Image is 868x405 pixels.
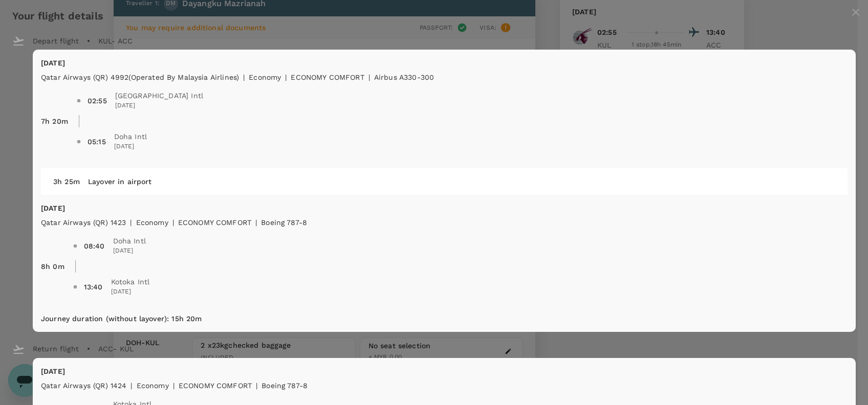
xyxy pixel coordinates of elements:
p: ECONOMY COMFORT [178,217,251,228]
p: ECONOMY COMFORT [179,380,252,391]
p: Qatar Airways (QR) 1424 [41,380,126,391]
p: [DATE] [41,203,848,213]
p: Boeing 787-8 [262,380,308,391]
span: [DATE] [115,101,203,111]
div: 13:40 [84,282,103,292]
span: Doha Intl [114,131,147,142]
p: Qatar Airways (QR) 1423 [41,217,126,228]
p: KUL - ACC [98,36,133,46]
span: | [130,218,132,227]
span: 3h 25m [53,177,80,186]
p: Depart flight [33,36,79,46]
p: economy [137,380,169,391]
span: [DATE] [113,246,146,256]
span: | [255,218,257,227]
p: Return flight [33,344,79,354]
div: 08:40 [84,241,105,251]
p: ACC - KUL [98,344,134,354]
span: | [368,73,370,81]
p: [DATE] [41,58,848,68]
p: Qatar Airways (QR) 4992 (Operated by Malaysia Airlines) [41,72,239,82]
p: economy [136,217,168,228]
p: Boeing 787-8 [261,217,307,228]
p: 7h 20m [41,116,68,126]
span: [DATE] [114,142,147,152]
span: Doha Intl [113,236,146,246]
div: 02:55 [88,96,107,106]
p: Your flight details [12,8,856,24]
span: [DATE] [111,287,150,297]
span: [GEOGRAPHIC_DATA] Intl [115,91,203,101]
p: economy [249,72,281,82]
span: | [173,381,175,390]
p: [DATE] [41,366,848,376]
p: 8h 0m [41,261,64,272]
div: 05:15 [88,137,106,147]
span: | [243,73,245,81]
span: | [172,218,174,227]
p: Journey duration (without layover) : 15h 20m [41,313,202,324]
span: | [285,73,287,81]
span: | [256,381,257,390]
p: Airbus A330-300 [374,72,434,82]
span: Kotoka Intl [111,277,150,287]
p: ECONOMY COMFORT [291,72,364,82]
span: Layover in airport [88,177,152,186]
span: | [131,381,132,390]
